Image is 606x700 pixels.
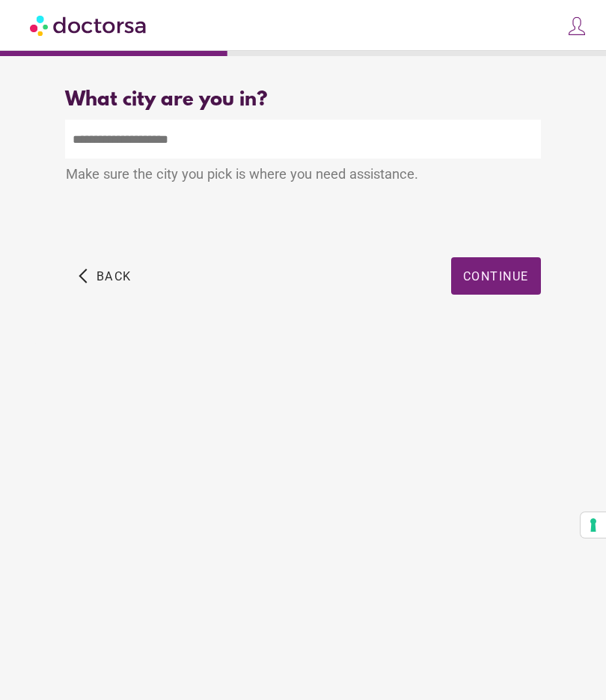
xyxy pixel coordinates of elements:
[65,89,540,112] div: What city are you in?
[65,159,540,193] div: Make sure the city you pick is where you need assistance.
[463,269,529,283] span: Continue
[581,512,606,538] button: Your consent preferences for tracking technologies
[566,16,587,37] img: icons8-customer-100.png
[97,269,132,283] span: Back
[30,8,148,42] img: Doctorsa.com
[73,257,138,295] button: arrow_back_ios Back
[451,257,541,295] button: Continue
